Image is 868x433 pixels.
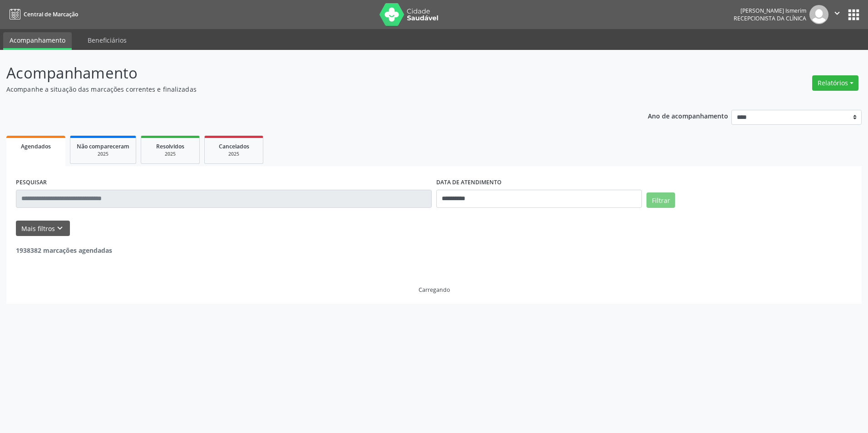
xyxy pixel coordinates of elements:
button:  [829,5,846,24]
i:  [832,8,842,18]
span: Agendados [21,143,51,150]
button: apps [846,7,862,23]
span: Resolvidos [156,143,184,150]
div: [PERSON_NAME] Ismerim [734,7,806,15]
a: Acompanhamento [3,32,72,50]
div: 2025 [211,151,256,157]
a: Central de Marcação [6,7,78,22]
p: Ano de acompanhamento [648,110,728,121]
div: 2025 [77,151,129,157]
button: Relatórios [812,75,858,91]
img: img [809,5,829,24]
div: 2025 [148,151,193,157]
span: Não compareceram [77,143,129,150]
p: Acompanhamento [6,62,605,84]
strong: 1938382 marcações agendadas [16,246,112,255]
a: Beneficiários [81,32,133,48]
button: Filtrar [646,192,675,208]
label: DATA DE ATENDIMENTO [436,176,502,190]
span: Recepcionista da clínica [734,15,806,22]
span: Central de Marcação [24,10,78,18]
div: Carregando [419,286,450,294]
button: Mais filtroskeyboard_arrow_down [16,221,70,236]
label: PESQUISAR [16,176,47,190]
p: Acompanhe a situação das marcações correntes e finalizadas [6,84,605,94]
i: keyboard_arrow_down [55,223,65,233]
span: Cancelados [219,143,249,150]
